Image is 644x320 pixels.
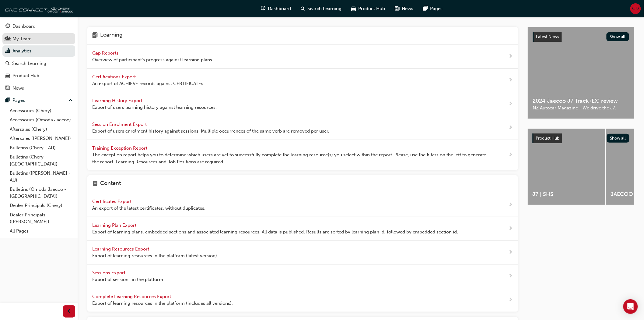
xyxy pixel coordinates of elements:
[87,241,518,265] a: Learning Resources Export Export of learning resources in the platform (latest version).next-icon
[7,201,75,210] a: Dealer Principals (Chery)
[5,98,10,103] span: pages-icon
[7,210,75,226] a: Dealer Principals ([PERSON_NAME])
[7,143,75,153] a: Bulletins (Chery - AU)
[395,5,399,12] span: news-icon
[533,98,629,105] span: 2024 Jaecoo J7 Track (EX) review
[607,134,630,143] button: Show all
[528,27,634,119] a: Latest NewsShow all2024 Jaecoo J7 Track (EX) reviewNZ Autocar Magazine - We drive the J7.
[87,217,518,241] a: Learning Plan Export Export of learning plans, embedded sections and associated learning resource...
[5,48,10,54] span: chart-icon
[509,272,513,280] span: next-icon
[92,145,149,151] span: Training Exception Report
[509,296,513,304] span: next-icon
[92,32,98,40] span: learning-icon
[533,133,629,143] a: Product HubShow all
[268,5,291,12] span: Dashboard
[351,5,356,12] span: car-icon
[509,124,513,132] span: next-icon
[87,265,518,288] a: Sessions Export Export of sessions in the platform.next-icon
[5,24,10,29] span: guage-icon
[509,201,513,209] span: next-icon
[533,191,600,198] span: J7 | SHS
[509,100,513,108] span: next-icon
[92,246,150,252] span: Learning Resources Export
[3,2,73,15] img: oneconnect
[92,98,144,103] span: Learning History Export
[390,2,418,15] a: news-iconNews
[630,3,641,14] button: CD
[12,85,24,92] div: News
[418,2,447,15] a: pages-iconPages
[12,23,36,30] div: Dashboard
[92,74,137,80] span: Certifications Export
[536,34,559,39] span: Latest News
[296,2,346,15] a: search-iconSearch Learning
[87,45,518,69] a: Gap Reports Overview of participant's progress against learning plans.next-icon
[92,151,489,165] span: The exception report helps you to determine which users are yet to successfully complete the lear...
[509,151,513,159] span: next-icon
[307,5,341,12] span: Search Learning
[2,83,75,94] a: News
[92,252,218,259] span: Export of learning resources in the platform (latest version).
[528,129,605,205] a: J7 | SHS
[67,308,72,315] span: prev-icon
[87,288,518,312] a: Complete Learning Resources Export Export of learning resources in the platform (includes all ver...
[402,5,413,12] span: News
[7,226,75,236] a: All Pages
[5,36,10,42] span: people-icon
[5,73,10,79] span: car-icon
[7,185,75,201] a: Bulletins (Omoda Jaecoo - [GEOGRAPHIC_DATA])
[2,33,75,44] a: My Team
[2,45,75,57] a: Analytics
[7,134,75,143] a: Aftersales ([PERSON_NAME])
[92,56,213,63] span: Overview of participant's progress against learning plans.
[92,300,233,307] span: Export of learning resources in the platform (includes all versions).
[533,32,629,42] a: Latest NewsShow all
[623,299,638,314] div: Open Intercom Messenger
[92,222,138,228] span: Learning Plan Export
[5,86,10,91] span: news-icon
[509,76,513,84] span: next-icon
[7,125,75,134] a: Aftersales (Chery)
[632,5,639,12] span: CD
[92,199,133,204] span: Certificates Export
[346,2,390,15] a: car-iconProduct Hub
[87,69,518,92] a: Certifications Export An export of ACHIEVE records against CERTIFICATEs.next-icon
[2,95,75,106] button: Pages
[2,58,75,69] a: Search Learning
[509,225,513,233] span: next-icon
[92,294,172,299] span: Complete Learning Resources Export
[533,105,629,112] span: NZ Autocar Magazine - We drive the J7.
[87,193,518,217] a: Certificates Export An export of the latest certificates, without duplicates.next-icon
[7,106,75,116] a: Accessories (Chery)
[2,21,75,32] a: Dashboard
[92,104,217,111] span: Export of users learning history against learning resources.
[12,35,32,42] div: My Team
[7,169,75,185] a: Bulletins ([PERSON_NAME] - AU)
[92,270,127,276] span: Sessions Export
[92,122,148,127] span: Session Enrolment Export
[68,97,73,105] span: up-icon
[7,152,75,169] a: Bulletins (Chery - [GEOGRAPHIC_DATA])
[256,2,296,15] a: guage-iconDashboard
[12,72,39,79] div: Product Hub
[92,229,458,236] span: Export of learning plans, embedded sections and associated learning resources. All data is publis...
[100,180,121,188] h4: Content
[301,5,305,12] span: search-icon
[430,5,443,12] span: Pages
[5,61,10,66] span: search-icon
[423,5,428,12] span: pages-icon
[92,50,120,56] span: Gap Reports
[358,5,385,12] span: Product Hub
[536,136,560,141] span: Product Hub
[87,140,518,171] a: Training Exception Report The exception report helps you to determine which users are yet to succ...
[100,32,123,40] h4: Learning
[92,128,329,135] span: Export of users enrolment history against sessions. Multiple occurrences of the same verb are rem...
[92,205,205,212] span: An export of the latest certificates, without duplicates.
[607,32,629,41] button: Show all
[87,116,518,140] a: Session Enrolment Export Export of users enrolment history against sessions. Multiple occurrences...
[2,20,75,95] button: DashboardMy TeamAnalyticsSearch LearningProduct HubNews
[12,97,25,104] div: Pages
